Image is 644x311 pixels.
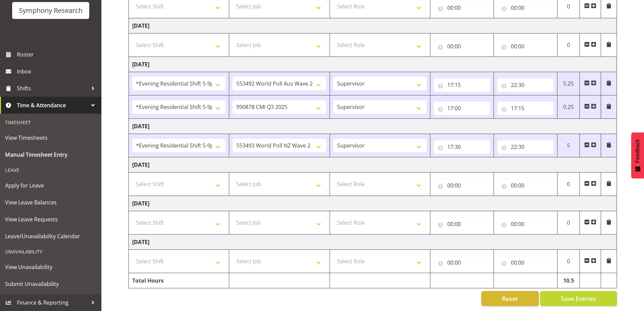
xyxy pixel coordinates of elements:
[497,140,554,154] input: Click to select...
[2,115,100,129] div: Timesheet
[2,275,100,292] a: Submit Unavailability
[2,177,100,194] a: Apply for Leave
[434,102,490,115] input: Click to select...
[557,273,580,288] td: 10.5
[2,194,100,211] a: View Leave Balances
[2,211,100,228] a: View Leave Requests
[2,259,100,275] a: View Unavailability
[557,72,580,95] td: 5.25
[557,173,580,196] td: 0
[129,18,617,34] td: [DATE]
[2,163,100,177] div: Leave
[631,132,644,178] button: Feedback - Show survey
[497,179,554,192] input: Click to select...
[434,217,490,231] input: Click to select...
[129,273,229,288] td: Total Hours
[557,211,580,235] td: 0
[2,228,100,245] a: Leave/Unavailability Calendar
[497,102,554,115] input: Click to select...
[497,217,554,231] input: Click to select...
[540,291,617,306] button: Save Entries
[5,197,96,207] span: View Leave Balances
[129,196,617,211] td: [DATE]
[129,119,617,134] td: [DATE]
[635,139,641,163] span: Feedback
[434,78,490,92] input: Click to select...
[5,231,96,241] span: Leave/Unavailability Calendar
[557,250,580,273] td: 0
[129,157,617,173] td: [DATE]
[5,214,96,224] span: View Leave Requests
[497,1,554,15] input: Click to select...
[434,40,490,53] input: Click to select...
[502,294,518,303] span: Reset
[5,150,96,160] span: Manual Timesheet Entry
[497,256,554,269] input: Click to select...
[557,34,580,57] td: 0
[5,279,96,289] span: Submit Unavailability
[2,146,100,163] a: Manual Timesheet Entry
[434,179,490,192] input: Click to select...
[17,100,88,110] span: Time & Attendance
[129,235,617,250] td: [DATE]
[561,294,596,303] span: Save Entries
[481,291,539,306] button: Reset
[434,256,490,269] input: Click to select...
[17,49,98,60] span: Roster
[17,66,98,76] span: Inbox
[17,83,88,93] span: Shifts
[2,129,100,146] a: View Timesheets
[19,5,82,16] div: Symphony Research
[2,245,100,259] div: Unavailability
[5,180,96,191] span: Apply for Leave
[129,57,617,72] td: [DATE]
[17,297,88,308] span: Finance & Reporting
[557,134,580,157] td: 5
[434,1,490,15] input: Click to select...
[5,262,96,272] span: View Unavailability
[557,95,580,119] td: 0.25
[497,78,554,92] input: Click to select...
[497,40,554,53] input: Click to select...
[434,140,490,154] input: Click to select...
[5,133,96,143] span: View Timesheets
